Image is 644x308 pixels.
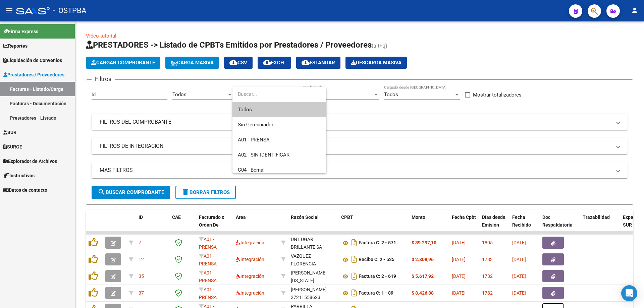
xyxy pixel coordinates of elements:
span: A01 - PRENSA [238,137,270,143]
div: Open Intercom Messenger [621,285,637,301]
span: C04 - Bernal [238,167,265,173]
input: dropdown search [232,87,326,102]
span: Todos [238,102,321,117]
span: Sin Gerenciador [238,122,273,128]
span: A02 - SIN IDENTIFICAR [238,152,289,158]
